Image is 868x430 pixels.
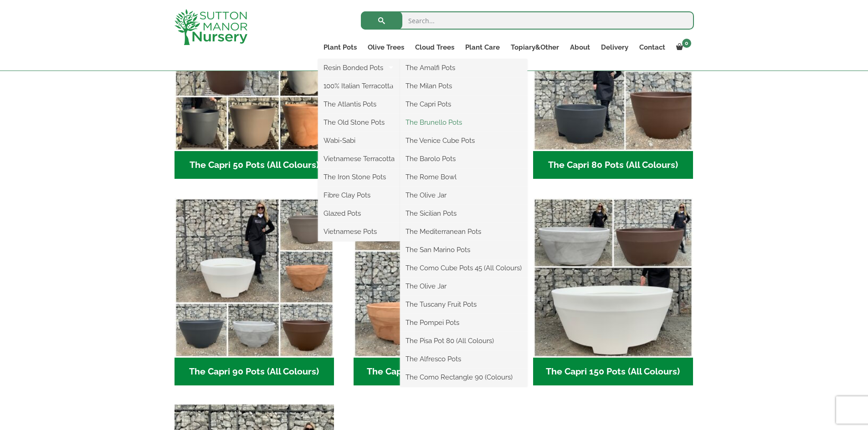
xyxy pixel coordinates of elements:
a: The Pisa Pot 80 (All Colours) [400,334,527,348]
a: The Mediterranean Pots [400,225,527,238]
a: 100% Italian Terracotta [318,79,400,93]
a: Visit product category The Capri 90 Pots (All Colours) [175,198,334,385]
a: Visit product category The Capri 110 Pots (All Colours) [354,198,514,385]
a: Resin Bonded Pots [318,61,400,75]
a: Olive Trees [362,41,410,54]
a: The Venice Cube Pots [400,134,527,147]
a: The Como Cube Pots 45 (All Colours) [400,261,527,275]
a: Contact [634,41,671,54]
img: The Capri 150 Pots (All Colours) [533,198,693,358]
a: Cloud Trees [410,41,460,54]
a: Wabi-Sabi [318,134,400,147]
a: The Milan Pots [400,79,527,93]
h2: The Capri 80 Pots (All Colours) [533,151,693,179]
img: logo [175,9,247,45]
a: Plant Care [460,41,505,54]
a: The Amalfi Pots [400,61,527,75]
h2: The Capri 50 Pots (All Colours) [175,151,334,179]
a: The Tuscany Fruit Pots [400,298,527,311]
img: The Capri 110 Pots (All Colours) [354,198,514,358]
a: Fibre Clay Pots [318,188,400,202]
a: The San Marino Pots [400,243,527,257]
a: Topiary&Other [505,41,565,54]
a: Delivery [596,41,634,54]
input: Search... [361,11,694,30]
a: The Atlantis Pots [318,97,400,111]
a: The Olive Jar [400,188,527,202]
a: Plant Pots [318,41,362,54]
a: The Iron Stone Pots [318,170,400,184]
span: 0 [682,39,691,48]
a: The Barolo Pots [400,152,527,166]
a: Vietnamese Pots [318,225,400,238]
a: About [565,41,596,54]
a: The Capri Pots [400,97,527,111]
a: Visit product category The Capri 150 Pots (All Colours) [533,198,693,385]
a: The Alfresco Pots [400,352,527,366]
a: The Sicilian Pots [400,207,527,220]
h2: The Capri 150 Pots (All Colours) [533,358,693,386]
a: The Rome Bowl [400,170,527,184]
a: The Olive Jar [400,279,527,293]
a: The Pompei Pots [400,316,527,329]
h2: The Capri 110 Pots (All Colours) [354,358,514,386]
a: Glazed Pots [318,207,400,220]
a: The Old Stone Pots [318,116,400,129]
h2: The Capri 90 Pots (All Colours) [175,358,334,386]
a: The Brunello Pots [400,116,527,129]
img: The Capri 90 Pots (All Colours) [175,198,334,358]
a: 0 [671,41,694,54]
a: The Como Rectangle 90 (Colours) [400,370,527,384]
a: Vietnamese Terracotta [318,152,400,166]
